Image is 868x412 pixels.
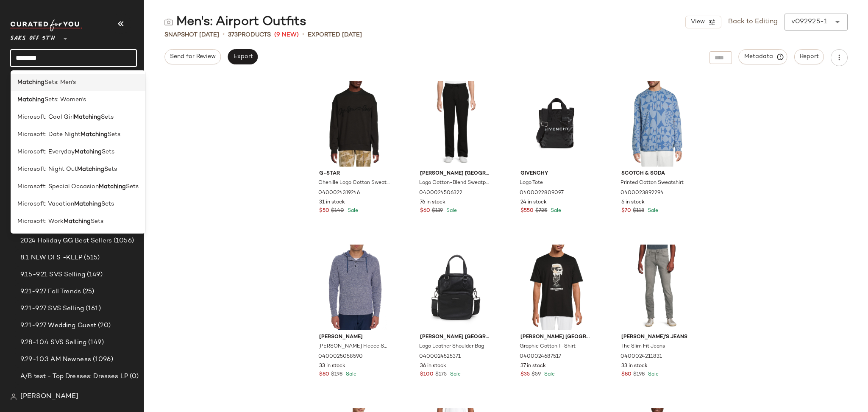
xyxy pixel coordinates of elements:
[420,207,430,215] span: $60
[302,30,304,40] span: •
[432,207,443,215] span: $119
[17,148,75,156] span: Microsoft: Everyday
[319,207,329,215] span: $50
[164,14,306,31] div: Men's: Airport Outfits
[10,29,55,44] span: Saks OFF 5TH
[621,371,632,379] span: $80
[420,334,492,341] span: [PERSON_NAME] [GEOGRAPHIC_DATA]
[164,18,173,26] img: svg%3e
[101,113,114,122] span: Sets
[20,304,84,314] span: 9.21-9.27 SVS Selling
[420,199,445,206] span: 76 in stock
[419,343,484,351] span: Logo Leather Shoulder Bag
[318,353,363,361] span: 0400025058590
[164,31,219,39] span: Snapshot [DATE]
[170,53,216,60] span: Send for Review
[419,179,491,187] span: Logo Cotton-Blend Sweatpants
[685,16,721,28] button: View
[84,304,101,314] span: (161)
[128,372,139,381] span: (0)
[646,372,659,377] span: Sale
[102,148,114,156] span: Sets
[20,392,78,402] span: [PERSON_NAME]
[520,371,530,379] span: $35
[621,207,631,215] span: $70
[615,81,700,167] img: 0400023892294_BLUENAVY
[104,165,117,174] span: Sets
[20,253,82,263] span: 8.1 NEW DFS -KEEP
[319,199,345,206] span: 31 in stock
[520,334,592,341] span: [PERSON_NAME] [GEOGRAPHIC_DATA]
[520,353,561,361] span: 0400024687517
[615,245,700,330] img: 0400024211831_MONTEGO
[312,81,398,167] img: 0400024319246_DARKBLACK
[20,236,112,246] span: 2024 Holiday GG Best Sellers
[17,165,77,174] span: Microsoft: Night Out
[318,343,390,351] span: [PERSON_NAME] Fleece Sweater
[319,362,345,370] span: 33 in stock
[520,362,546,370] span: 37 in stock
[620,343,665,351] span: The Slim Fit Jeans
[64,217,91,226] b: Matching
[318,189,360,197] span: 0400024319246
[85,270,103,280] span: (149)
[17,95,45,104] b: Matching
[91,355,113,365] span: (1096)
[514,245,599,330] img: 0400024687517_BLACK
[99,182,126,191] b: Matching
[318,179,390,187] span: Chenille Logo Cotton Sweatshirt
[435,371,447,379] span: $175
[82,253,100,263] span: (515)
[164,49,221,64] button: Send for Review
[413,81,498,167] img: 0400024506322_BLACK
[77,165,104,174] b: Matching
[344,372,356,377] span: Sale
[45,78,76,87] span: Sets: Men's
[620,179,684,187] span: Printed Cotton Sweatshirt
[420,371,434,379] span: $100
[520,179,543,187] span: Logo Tote
[17,182,99,191] span: Microsoft: Special Occasion
[112,236,134,246] span: (1056)
[126,182,139,191] span: Sets
[81,130,108,139] b: Matching
[646,208,658,214] span: Sale
[531,371,541,379] span: $59
[20,338,86,348] span: 9.28-10.4 SVS Selling
[413,245,498,330] img: 0400024525371_BLACK
[20,270,85,280] span: 9.15-9.21 SVS Selling
[20,372,128,381] span: A/B test - Top Dresses: Dresses LP
[621,170,693,178] span: Scotch & Soda
[45,95,86,104] span: Sets: Women's
[228,49,258,64] button: Export
[520,207,534,215] span: $550
[520,189,564,197] span: 0400022809097
[74,200,101,209] b: Matching
[74,113,101,122] b: Matching
[633,371,645,379] span: $198
[81,287,95,297] span: (25)
[448,372,461,377] span: Sale
[228,31,271,39] div: Products
[535,207,547,215] span: $725
[223,30,225,40] span: •
[794,49,824,64] button: Report
[739,49,787,64] button: Metadata
[319,334,391,341] span: [PERSON_NAME]
[419,353,461,361] span: 0400024525371
[101,200,114,209] span: Sets
[445,208,457,214] span: Sale
[799,53,819,60] span: Report
[319,371,329,379] span: $80
[633,207,644,215] span: $118
[17,113,74,122] span: Microsoft: Cool Girl
[75,148,102,156] b: Matching
[20,321,96,331] span: 9.21-9.27 Wedding Guest
[728,17,778,27] a: Back to Editing
[233,53,253,60] span: Export
[420,362,446,370] span: 36 in stock
[228,32,238,38] span: 373
[86,338,104,348] span: (149)
[621,362,648,370] span: 33 in stock
[621,334,693,341] span: [PERSON_NAME]'s Jeans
